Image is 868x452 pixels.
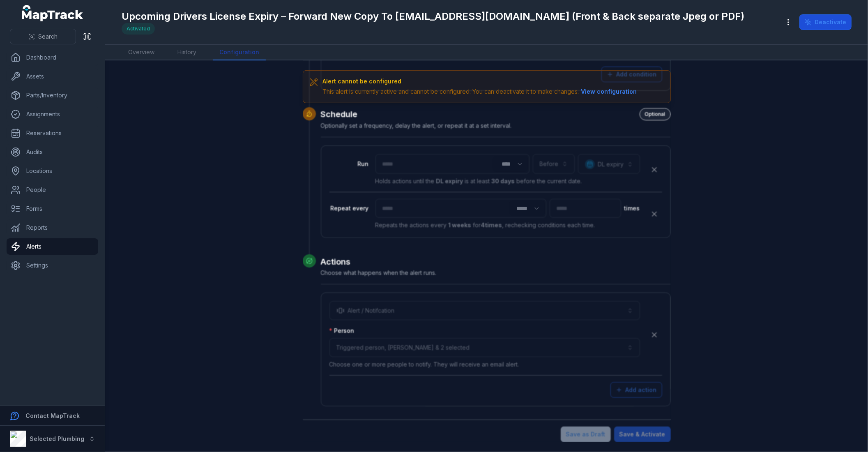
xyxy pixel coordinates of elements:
a: Assignments [7,106,98,122]
a: Parts/Inventory [7,87,98,104]
a: Reservations [7,125,98,141]
a: Locations [7,163,98,179]
a: MapTrack [22,5,83,21]
span: Search [38,32,58,41]
div: This alert is currently active and cannot be configured. You can deactivate it to make changes. [323,87,639,96]
a: Audits [7,144,98,160]
a: History [171,45,203,60]
strong: Selected Plumbing [30,435,84,442]
h1: Upcoming Drivers License Expiry – Forward New Copy To [EMAIL_ADDRESS][DOMAIN_NAME] (Front & Back ... [122,10,744,23]
a: People [7,182,98,198]
button: View configuration [579,87,639,96]
a: Alerts [7,238,98,255]
a: Overview [122,45,161,60]
a: Configuration [213,45,266,60]
div: Activated [122,23,155,35]
a: Forms [7,201,98,217]
button: Deactivate [799,14,852,30]
a: Reports [7,219,98,236]
h3: Alert cannot be configured [323,77,639,85]
a: Assets [7,68,98,85]
a: Dashboard [7,49,98,66]
strong: Contact MapTrack [25,412,80,419]
button: Search [10,29,76,44]
a: Settings [7,257,98,274]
